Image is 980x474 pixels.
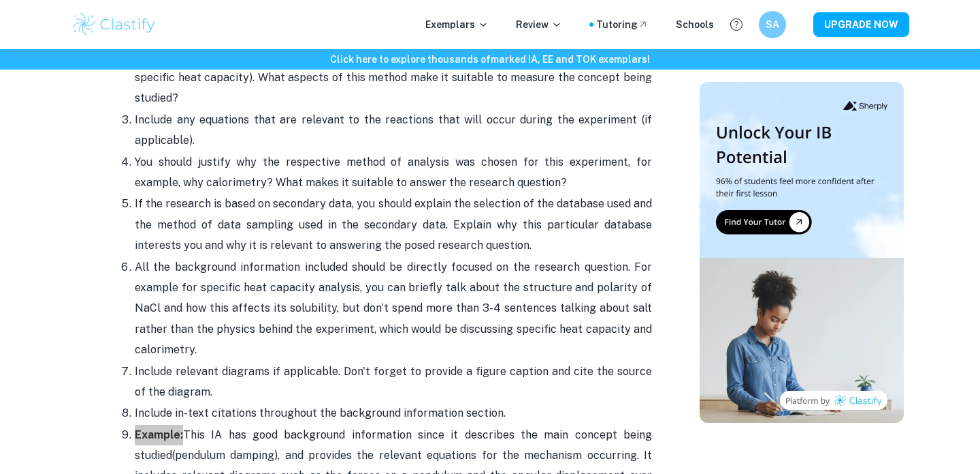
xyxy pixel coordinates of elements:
[700,82,904,423] img: Thumbnail
[135,197,652,252] span: If the research is based on secondary data, you should explain the selection of the database used...
[135,113,652,147] span: Include any equations that are relevant to the reactions that will occur during the experiment (i...
[71,11,157,38] img: Clastify logo
[135,50,652,105] span: Discuss the main method used to measure the concept of interest (eg: calorimetry to measure speci...
[725,13,748,36] button: Help and Feedback
[135,428,183,441] a: Example:
[135,361,652,403] p: Include relevant diagrams if applicable. Don't forget to provide a figure caption and cite the so...
[676,17,714,32] a: Schools
[135,155,652,189] span: You should justify why the respective method of analysis was chosen for this experiment, for exam...
[765,17,781,32] h6: SA
[135,403,652,424] p: Include in-text citations throughout the background information section.
[813,12,909,37] button: UPGRADE NOW
[596,17,649,32] a: Tutoring
[516,17,562,32] p: Review
[759,11,786,38] button: SA
[425,17,489,32] p: Exemplars
[3,52,977,67] h6: Click here to explore thousands of marked IA, EE and TOK exemplars !
[135,257,652,361] p: All the background information included should be directly focused on the research question. For ...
